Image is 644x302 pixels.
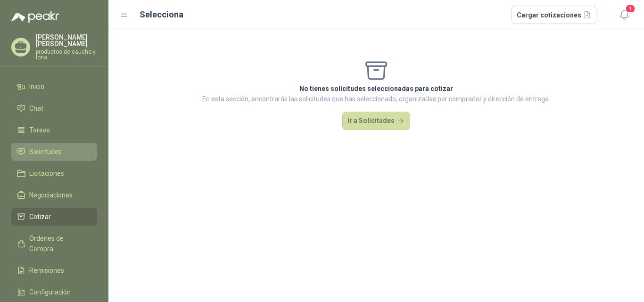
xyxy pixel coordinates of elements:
span: Negociaciones [29,190,73,200]
a: Configuración [11,283,97,301]
button: 1 [616,7,633,24]
a: Remisiones [11,261,97,279]
a: Solicitudes [11,143,97,161]
span: Cotizar [29,212,51,222]
span: Tareas [29,125,50,135]
span: Órdenes de Compra [29,233,88,254]
span: Licitaciones [29,168,64,179]
a: Chat [11,99,97,117]
a: Licitaciones [11,164,97,182]
span: Configuración [29,287,71,297]
span: Remisiones [29,265,64,276]
a: Tareas [11,121,97,139]
a: Cotizar [11,208,97,226]
img: Logo peakr [11,11,59,23]
span: Solicitudes [29,147,62,157]
p: [PERSON_NAME] [PERSON_NAME] [36,34,97,47]
span: Chat [29,103,43,114]
a: Órdenes de Compra [11,229,97,258]
a: Inicio [11,78,97,96]
span: 1 [625,4,636,13]
button: Ir a Solicitudes [342,112,410,131]
h2: Selecciona [140,8,183,21]
button: Cargar cotizaciones [512,6,597,24]
a: Negociaciones [11,186,97,204]
p: No tienes solicitudes seleccionadas para cotizar [202,83,550,94]
p: productos de caucho y lona [36,49,97,60]
p: En esta sección, encontrarás las solicitudes que has seleccionado, organizadas por comprador y di... [202,94,550,104]
span: Inicio [29,82,44,92]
